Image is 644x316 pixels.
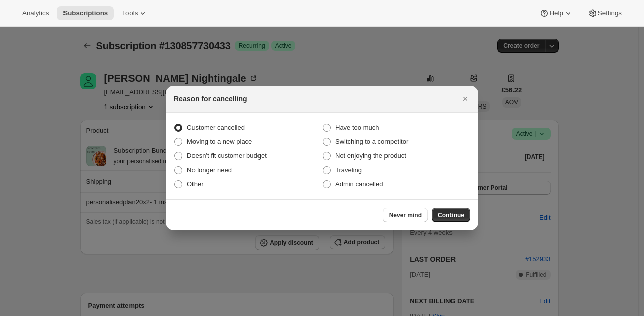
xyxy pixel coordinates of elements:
[432,208,470,222] button: Continue
[187,138,252,145] span: Moving to a new place
[187,180,204,188] span: Other
[582,6,628,20] button: Settings
[22,9,49,17] span: Analytics
[335,138,408,145] span: Switching to a competitor
[383,208,428,222] button: Never mind
[187,166,232,174] span: No longer need
[122,9,138,17] span: Tools
[335,166,362,174] span: Traveling
[549,9,563,17] span: Help
[174,94,247,104] h2: Reason for cancelling
[389,211,422,219] span: Never mind
[533,6,579,20] button: Help
[187,124,245,131] span: Customer cancelled
[63,9,108,17] span: Subscriptions
[598,9,622,17] span: Settings
[335,152,406,160] span: Not enjoying the product
[335,124,379,131] span: Have too much
[335,180,383,188] span: Admin cancelled
[116,6,154,20] button: Tools
[16,6,55,20] button: Analytics
[458,92,472,106] button: Close
[187,152,267,160] span: Doesn't fit customer budget
[57,6,114,20] button: Subscriptions
[438,211,464,219] span: Continue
